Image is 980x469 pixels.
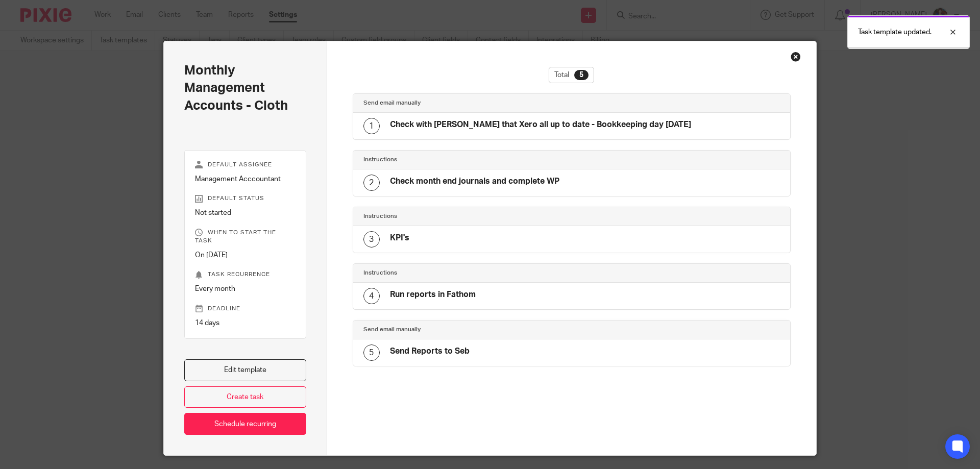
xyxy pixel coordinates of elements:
[195,284,296,294] p: Every month
[363,175,380,191] div: 2
[363,118,380,134] div: 1
[195,229,296,245] p: When to start the task
[363,288,380,304] div: 4
[363,326,572,334] h4: Send email manually
[549,67,594,83] div: Total
[195,318,296,328] p: 14 days
[574,70,589,80] div: 5
[363,231,380,248] div: 3
[390,176,559,187] h4: Check month end journals and complete WP
[363,99,572,107] h4: Send email manually
[390,233,409,243] h4: KPI's
[195,250,296,260] p: On [DATE]
[363,156,572,164] h4: Instructions
[195,305,296,313] p: Deadline
[195,161,296,169] p: Default assignee
[390,119,691,130] h4: Check with [PERSON_NAME] that Xero all up to date - Bookkeeping day [DATE]
[363,269,572,277] h4: Instructions
[184,62,306,114] h2: Monthly Management Accounts - Cloth
[195,194,296,203] p: Default status
[184,386,306,408] a: Create task
[390,289,476,300] h4: Run reports in Fathom
[791,52,801,62] div: Close this dialog window
[858,27,932,37] p: Task template updated.
[195,174,296,184] p: Management Acccountant
[184,413,306,435] a: Schedule recurring
[184,359,306,381] a: Edit template
[363,212,572,220] h4: Instructions
[390,346,470,357] h4: Send Reports to Seb
[195,208,296,218] p: Not started
[195,270,296,279] p: Task recurrence
[363,344,380,361] div: 5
